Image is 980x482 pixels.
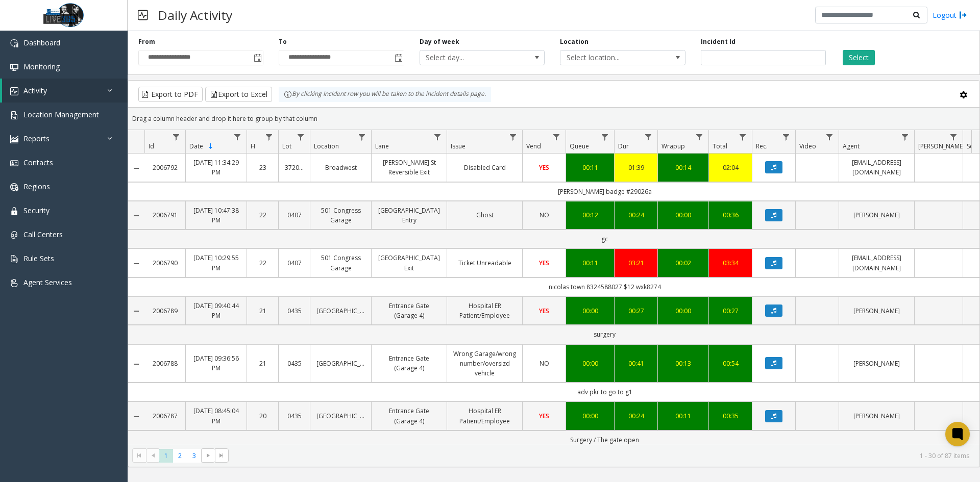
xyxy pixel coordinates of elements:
span: NO [540,359,549,368]
span: Page 3 [187,449,201,463]
span: Go to the next page [201,448,215,463]
div: 00:11 [664,411,702,421]
a: Date Filter Menu [231,130,244,144]
a: 0435 [285,306,304,316]
span: Page 2 [173,449,187,463]
a: Collapse Details [128,164,144,172]
a: Lot Filter Menu [294,130,308,144]
span: Rule Sets [23,253,54,263]
span: Total [713,142,727,150]
a: 03:21 [621,258,651,268]
span: Lane [375,142,389,150]
div: 00:00 [572,411,608,421]
div: 00:00 [664,306,702,316]
a: 01:39 [621,163,651,172]
span: Go to the next page [204,451,212,460]
a: Activity [2,79,128,103]
a: Collapse Details [128,360,144,368]
span: Date [189,142,203,150]
a: 03:34 [715,258,746,268]
a: [EMAIL_ADDRESS][DOMAIN_NAME] [845,253,908,272]
span: YES [539,259,549,267]
a: Parker Filter Menu [947,130,961,144]
a: 00:11 [572,258,608,268]
a: [PERSON_NAME] St Reversible Exit [378,158,440,177]
button: Export to PDF [138,87,203,102]
a: 22 [253,210,272,220]
label: To [279,37,287,46]
a: 22 [253,258,272,268]
label: Incident Id [701,37,736,46]
a: [PERSON_NAME] [845,210,908,220]
a: Queue Filter Menu [598,130,612,144]
a: Collapse Details [128,413,144,421]
a: 00:24 [621,210,651,220]
a: 00:11 [572,163,608,172]
div: Drag a column header and drop it here to group by that column [128,110,979,128]
img: 'icon' [10,231,18,239]
a: Issue Filter Menu [506,130,520,144]
span: NO [540,211,549,219]
a: [EMAIL_ADDRESS][DOMAIN_NAME] [845,158,908,177]
span: Agent Services [23,277,72,287]
a: Collapse Details [128,260,144,268]
a: 2006788 [151,359,179,368]
span: Location Management [23,110,99,119]
span: YES [539,307,549,315]
span: Wrapup [661,142,685,150]
img: 'icon' [10,111,18,119]
a: 00:14 [664,163,702,172]
a: 00:27 [621,306,651,316]
a: [DATE] 09:40:44 PM [192,301,240,320]
a: [GEOGRAPHIC_DATA] [316,359,365,368]
a: 00:54 [715,359,746,368]
a: 2006787 [151,411,179,421]
a: 02:04 [715,163,746,172]
a: Hospital ER Patient/Employee [453,301,516,320]
span: YES [539,412,549,420]
a: Location Filter Menu [355,130,369,144]
a: Broadwest [316,163,365,172]
a: [DATE] 10:47:38 PM [192,206,240,225]
label: From [138,37,155,46]
span: Location [314,142,339,150]
span: H [251,142,255,150]
span: Sortable [207,142,215,150]
div: 00:13 [664,359,702,368]
div: 00:35 [715,411,746,421]
a: 00:00 [572,359,608,368]
a: NO [529,359,559,368]
a: Wrapup Filter Menu [693,130,706,144]
img: pageIcon [138,3,148,28]
a: Wrong Garage/wrong number/oversizd vehicle [453,349,516,378]
a: 21 [253,306,272,316]
a: Collapse Details [128,307,144,315]
a: YES [529,258,559,268]
span: Contacts [23,158,53,167]
div: By clicking Incident row you will be taken to the incident details page. [279,87,491,102]
a: Ghost [453,210,516,220]
label: Day of week [420,37,459,46]
a: Disabled Card [453,163,516,172]
span: Queue [570,142,589,150]
img: infoIcon.svg [284,90,292,98]
a: 0407 [285,258,304,268]
a: [GEOGRAPHIC_DATA] [316,411,365,421]
span: Monitoring [23,62,60,71]
a: Logout [933,10,967,20]
span: Rec. [756,142,768,150]
span: Vend [526,142,541,150]
span: Select day... [420,50,520,65]
img: 'icon' [10,135,18,143]
span: Id [149,142,154,150]
a: 00:00 [664,210,702,220]
a: Ticket Unreadable [453,258,516,268]
a: 23 [253,163,272,172]
a: 20 [253,411,272,421]
a: YES [529,163,559,172]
